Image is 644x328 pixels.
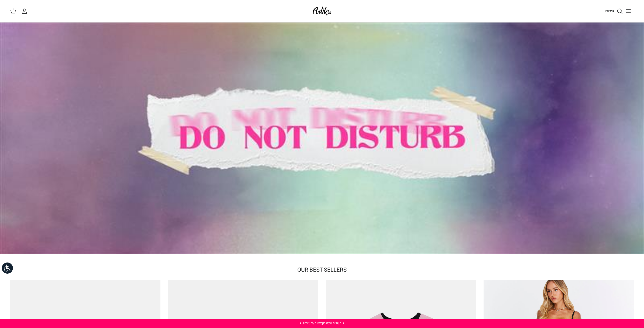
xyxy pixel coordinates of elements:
a: OUR BEST SELLERS [297,266,347,274]
a: חיפוש [605,8,623,14]
img: Adika IL [311,5,333,17]
a: החשבון שלי [21,8,29,14]
span: חיפוש [605,8,614,13]
a: ✦ משלוח חינם בקנייה מעל ₪220 ✦ [299,321,345,325]
button: Toggle menu [623,6,634,17]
